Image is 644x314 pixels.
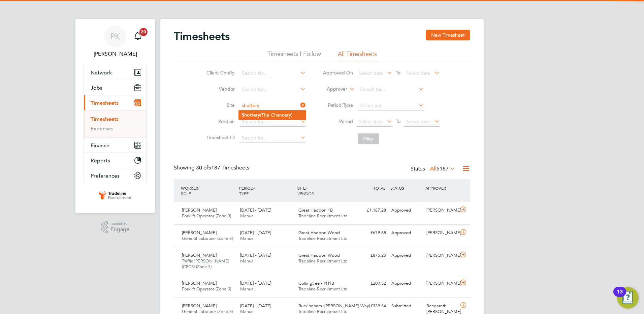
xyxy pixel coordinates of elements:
label: Approver [317,86,347,93]
a: Powered byEngage [101,221,130,234]
label: Timesheet ID [204,134,235,140]
button: Preferences [84,168,147,183]
span: Tradeline Recruitment Ltd [298,213,348,219]
span: Great Haddon Wood [298,252,340,258]
span: PK [110,32,120,41]
span: ROLE [181,191,191,196]
input: Search for... [239,85,306,94]
span: Manual [240,258,255,264]
div: Submitted [389,301,424,312]
span: [PERSON_NAME] [182,252,217,258]
label: All [430,165,455,172]
span: Tradeline Recruitment Ltd [298,258,348,264]
span: / [198,185,199,191]
div: 13 [617,292,623,301]
input: Search for... [239,133,306,143]
div: Approved [389,250,424,261]
nav: Main navigation [75,19,155,213]
span: Powered by [110,221,129,227]
span: 30 of [196,164,208,171]
span: To [394,68,402,77]
span: [DATE] - [DATE] [240,207,271,213]
label: Period Type [323,102,353,108]
span: Tradeline Recruitment Ltd [298,286,348,292]
span: Forklift Operator (Zone 3) [182,286,231,292]
span: Buckingham ([PERSON_NAME] Way) [298,303,370,309]
span: Select date [406,70,430,76]
span: [PERSON_NAME] [182,280,217,286]
span: Forklift Operator (Zone 3) [182,213,231,219]
span: Traffic [PERSON_NAME] (CPCS) (Zone 3) [182,258,229,270]
button: Open Resource Center, 13 new notifications [617,287,639,309]
button: Timesheets [84,95,147,110]
span: / [305,185,307,191]
span: [DATE] - [DATE] [240,303,271,309]
div: Status [411,164,457,174]
span: Tradeline Recruitment Ltd [298,235,348,241]
span: Select date [359,119,383,125]
input: Select one [358,101,424,111]
span: Great Haddon 1B [298,207,333,213]
input: Search for... [239,117,306,127]
li: (The Chancery) [239,111,306,120]
span: Select date [359,70,383,76]
button: Jobs [84,80,147,95]
div: £209.52 [354,278,389,289]
div: [PERSON_NAME] [424,278,459,289]
div: SITE [296,182,354,199]
label: Vendor [204,86,235,92]
a: Timesheets [91,116,119,122]
label: Client Config [204,70,235,76]
span: To [394,117,402,126]
span: [PERSON_NAME] [182,207,217,213]
span: [PERSON_NAME] [182,303,217,309]
div: Approved [389,278,424,289]
input: Search for... [358,85,424,94]
label: Position [204,118,235,124]
span: VENDOR [297,191,314,196]
span: Engage [110,227,129,232]
div: APPROVER [424,182,459,194]
li: Timesheets I Follow [267,50,321,62]
span: Timesheets [91,100,119,106]
span: / [254,185,255,191]
div: £1,187.28 [354,205,389,216]
div: Approved [389,205,424,216]
a: Expenses [91,125,114,132]
span: Manual [240,286,255,292]
a: Go to home page [84,190,147,201]
span: Select date [406,119,430,125]
div: Timesheets [84,110,147,137]
div: STATUS [389,182,424,194]
button: Network [84,65,147,80]
span: Collingtree - PH1B [298,280,334,286]
div: £339.84 [354,301,389,312]
span: Manual [240,213,255,219]
div: [PERSON_NAME] [424,227,459,239]
b: Shottery [241,112,260,118]
button: Filter [358,133,379,144]
div: Showing [174,164,251,171]
h2: Timesheets [174,30,230,43]
div: [PERSON_NAME] [424,250,459,261]
span: TYPE [239,191,249,196]
span: Patrick Knight [84,50,147,58]
div: Approved [389,227,424,239]
span: Manual [240,235,255,241]
div: £679.68 [354,227,389,239]
span: Finance [91,142,109,149]
span: Great Haddon Wood [298,230,340,235]
label: Site [204,102,235,108]
div: PERIOD [237,182,296,199]
li: All Timesheets [338,50,377,62]
button: Finance [84,138,147,153]
button: New Timesheet [426,30,470,40]
span: Jobs [91,85,102,91]
span: 5187 [437,165,449,172]
div: [PERSON_NAME] [424,205,459,216]
label: Period [323,118,353,124]
span: General Labourer (Zone 3) [182,235,233,241]
span: Network [91,69,112,76]
span: [DATE] - [DATE] [240,252,271,258]
span: [PERSON_NAME] [182,230,217,235]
